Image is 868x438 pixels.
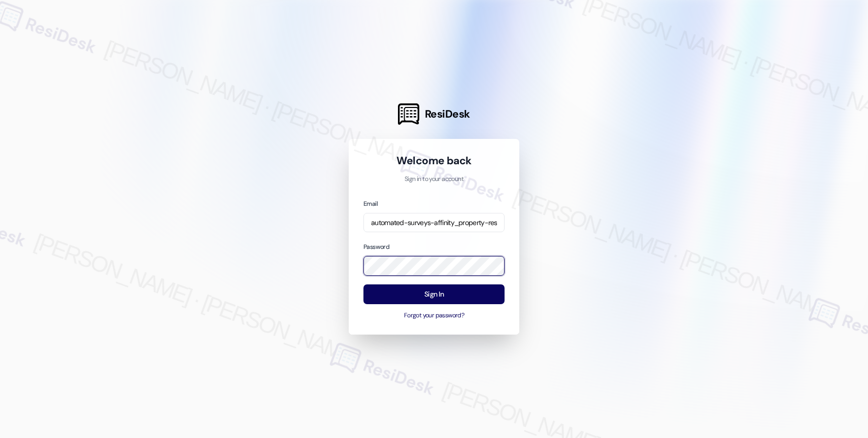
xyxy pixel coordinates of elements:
[363,154,505,168] h1: Welcome back
[363,284,505,304] button: Sign In
[363,311,505,320] button: Forgot your password?
[363,200,378,208] label: Email
[363,213,505,233] input: name@example.com
[363,175,505,184] p: Sign in to your account
[398,103,419,125] img: ResiDesk Logo
[363,243,389,251] label: Password
[425,107,470,121] span: ResiDesk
